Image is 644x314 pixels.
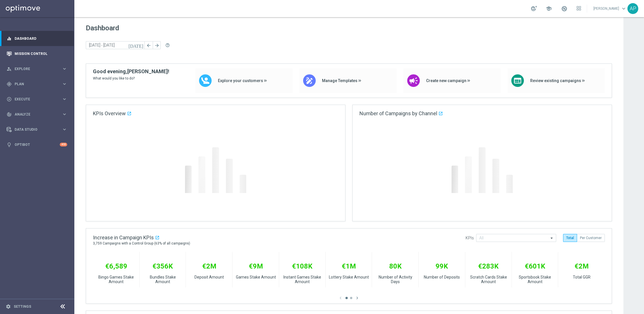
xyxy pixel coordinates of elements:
[14,305,31,308] a: Settings
[62,66,67,71] i: keyboard_arrow_right
[7,36,12,41] i: equalizer
[62,112,67,117] i: keyboard_arrow_right
[15,137,60,152] a: Optibot
[15,128,62,131] span: Data Studio
[7,82,12,87] i: gps_fixed
[6,82,67,86] button: gps_fixed Plan keyboard_arrow_right
[6,36,67,41] button: equalizer Dashboard
[15,31,67,46] a: Dashboard
[6,142,67,147] button: lightbulb Optibot +10
[6,127,67,132] button: Data Studio keyboard_arrow_right
[546,5,552,12] span: school
[7,112,12,117] i: track_changes
[6,304,11,309] i: settings
[593,4,627,13] a: [PERSON_NAME]keyboard_arrow_down
[62,81,67,87] i: keyboard_arrow_right
[7,127,62,132] div: Data Studio
[7,97,62,102] div: Execute
[6,97,67,102] button: play_circle_outline Execute keyboard_arrow_right
[621,5,627,12] span: keyboard_arrow_down
[7,31,67,46] div: Dashboard
[7,66,12,71] i: person_search
[7,46,67,61] div: Mission Control
[15,46,67,61] a: Mission Control
[15,113,62,116] span: Analyze
[6,67,67,71] button: person_search Explore keyboard_arrow_right
[60,143,67,146] div: +10
[7,142,12,147] i: lightbulb
[7,112,62,117] div: Analyze
[7,97,12,102] i: play_circle_outline
[6,112,67,117] button: track_changes Analyze keyboard_arrow_right
[15,98,62,101] span: Execute
[7,137,67,152] div: Optibot
[15,82,62,86] span: Plan
[62,96,67,102] i: keyboard_arrow_right
[15,67,62,71] span: Explore
[6,51,67,56] button: Mission Control
[62,127,67,132] i: keyboard_arrow_right
[627,3,638,14] div: AP
[7,66,62,71] div: Explore
[7,82,62,87] div: Plan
